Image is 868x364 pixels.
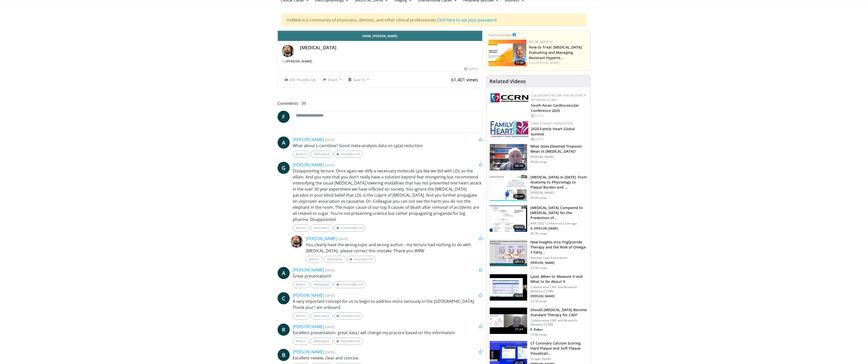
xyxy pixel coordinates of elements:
img: 45ea033d-f728-4586-a1ce-38957b05c09e.150x105_q85_crop-smart_upscale.jpg [490,240,527,266]
p: A very important concept for us to begin to address more seriously in the [GEOGRAPHIC_DATA]. Than... [293,298,482,310]
button: Share [320,76,344,84]
span: 28:13 [513,259,525,264]
div: VuMedi is a community of physicians, dentists, and other clinical professionals. [281,14,587,26]
p: 40.9K views [530,196,547,200]
p: [PERSON_NAME] [530,261,587,265]
span: 17:34 [514,60,525,65]
div: By [282,59,478,64]
a: 06:38 What Does Elevated Troponin Mean in [MEDICAL_DATA]? [PERSON_NAME] 99.0K views [490,144,587,171]
a: C [278,292,290,304]
a: [PERSON_NAME] [293,324,324,329]
a: [PERSON_NAME] [293,162,324,168]
small: [DATE] [325,268,335,272]
a: Reply [293,224,310,232]
a: [PERSON_NAME] [306,236,337,241]
h3: [MEDICAL_DATA] Compared to [MEDICAL_DATA] for the Prevention of… [530,205,587,220]
a: Thumbs Up [347,256,375,263]
p: 22.7K views [530,299,547,303]
div: Feat. [529,61,588,65]
video-js: Video Player [278,31,482,31]
img: a04ee3ba-8487-4636-b0fb-5e8d268f3737.png.150x105_q85_autocrop_double_scale_upscale_version-0.2.png [491,93,528,102]
p: 36.7K views [530,232,547,236]
span: 10:12 [513,225,525,230]
a: [PERSON_NAME] [293,137,324,142]
a: Message [311,281,333,288]
span: 61,401 views [451,77,478,83]
p: 99.0K views [530,160,547,164]
h4: [MEDICAL_DATA] [300,45,478,51]
p: What about L-carnitine? Good meta-analysis data on Lp(a) reduction [293,143,482,149]
h4: Related Videos [490,78,526,84]
small: [DATE] [325,163,335,167]
a: Message [324,256,346,263]
img: 96363db5-6b1b-407f-974b-715268b29f70.jpeg.150x105_q85_autocrop_double_scale_upscale_version-0.2.jpg [491,121,528,138]
p: [PERSON_NAME] [530,294,587,298]
a: Thumbs Up [334,312,362,320]
p: 19.9K views [530,333,547,337]
a: [PERSON_NAME] [293,267,324,273]
a: 2025 Family Heart Global Summit [531,126,575,136]
a: 21:34 Should [MEDICAL_DATA] Become Standard Therapy for CAD? Collaborative CME and Research Netwo... [490,307,587,337]
small: [DATE] [325,138,335,142]
span: 21:34 [513,327,525,332]
img: eb63832d-2f75-457d-8c1a-bbdc90eb409c.150x105_q85_crop-smart_upscale.jpg [490,308,527,334]
p: Excellent presentation- great data I will change my practice based on this information [293,330,482,336]
p: Disappointing lecture. Once again we vilify a necessary molecule Lpa like we did with LDL as the ... [293,168,482,222]
a: Message [311,338,333,345]
p: National Lipid Association [530,256,587,260]
small: Featured Video [489,33,511,37]
a: 10:12 [MEDICAL_DATA] Compared to [MEDICAL_DATA] for the Prevention of… AHA 2022 Conference Covera... [490,205,587,236]
img: 7c0f9b53-1609-4588-8498-7cac8464d722.150x105_q85_crop-smart_upscale.jpg [490,206,527,232]
a: Collaborative CME and Research Network (CCRN) [531,93,586,102]
span: Comments 39 [278,100,482,107]
a: G [278,162,290,174]
a: 28:13 New Insights into Triglyceride Therapy and the Role of Omega-3 Fatty… National Lipid Associ... [490,240,587,270]
div: [DATE] [531,137,586,142]
small: [DATE] [325,325,335,329]
a: A [278,267,290,279]
span: 2 [340,283,342,286]
p: [PERSON_NAME] [530,155,587,159]
h3: What Does Elevated Troponin Mean in [MEDICAL_DATA]? [530,144,587,154]
a: How to Treat [MEDICAL_DATA]: Evaluating and Managing Resistant Hyperte… [529,45,583,60]
h3: Lp(a): When to Measure it and What to Do About it [530,274,587,284]
a: Reply [293,338,310,345]
a: 2 Thumbs Up [334,281,365,288]
small: [DATE] [325,293,335,298]
a: Message [311,224,333,232]
div: [DATE] [531,113,586,118]
img: 823da73b-7a00-425d-bb7f-45c8b03b10c3.150x105_q85_crop-smart_upscale.jpg [490,175,527,201]
a: 20:48 [MEDICAL_DATA] in [DATE]: From Anatomy to Physiology to Plaque Burden and … [PERSON_NAME] 4... [490,175,587,201]
a: 2 Thumbs Up [334,224,365,232]
a: 17:34 [489,40,526,66]
a: B [278,349,290,361]
h3: New Insights into Triglyceride Therapy and the Role of Omega-3 Fatty… [530,240,587,255]
a: Thumbs Up [334,151,362,158]
p: [PERSON_NAME] [530,191,587,195]
a: 205 Thumbs Up [282,76,318,84]
a: Family Heart Foundation [531,121,573,126]
a: R [278,324,290,336]
p: P. Ridker [530,328,587,332]
a: Message [311,312,333,320]
span: 20:48 [513,194,525,199]
img: 98daf78a-1d22-4ebe-927e-10afe95ffd94.150x105_q85_crop-smart_upscale.jpg [490,144,527,170]
button: Save to [346,76,371,84]
p: Collaborative CME and Research Network (CCRN) [530,285,587,293]
img: Avatar [291,236,303,248]
span: 18:43 [513,293,525,299]
a: [PERSON_NAME] [293,292,324,298]
h3: Should [MEDICAL_DATA] Become Standard Therapy for CAD? [530,307,587,317]
a: Recor Medical [529,40,553,44]
p: AHA 2022 Conference Coverage [530,221,587,225]
a: [PERSON_NAME] [536,61,560,65]
p: Collaborative CME and Research Network (CCRN) [530,318,587,327]
p: Excellent review, clear and concise. [293,355,482,361]
a: Reply [293,151,310,158]
a: F [278,111,290,123]
small: [DATE] [325,350,335,354]
p: 23.5K views [530,266,547,270]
